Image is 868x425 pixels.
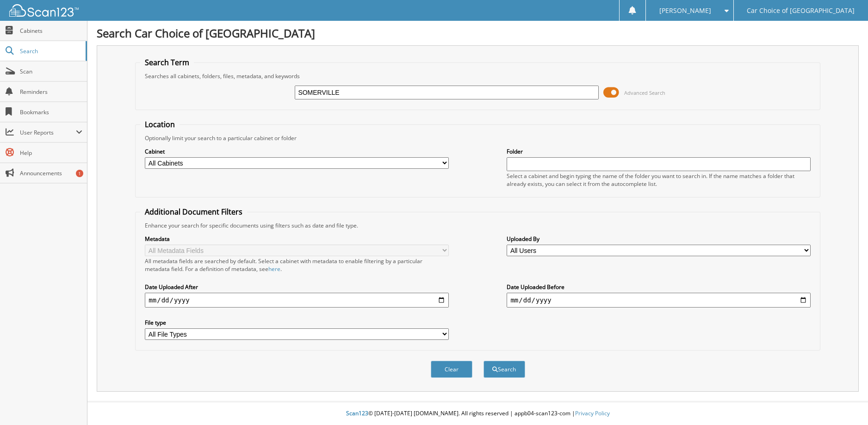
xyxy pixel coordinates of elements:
input: start [145,293,448,308]
label: Cabinet [145,148,448,155]
a: here [268,265,280,273]
span: Scan [20,68,82,75]
div: 1 [76,170,83,177]
div: © [DATE]-[DATE] [DOMAIN_NAME]. All rights reserved | appb04-scan123-com | [87,402,868,425]
button: Clear [431,361,472,378]
span: [PERSON_NAME] [659,8,711,13]
span: Car Choice of [GEOGRAPHIC_DATA] [747,8,855,13]
span: Help [20,149,82,157]
div: Optionally limit your search to a particular cabinet or folder [140,134,815,142]
div: All metadata fields are searched by default. Select a cabinet with metadata to enable filtering b... [145,257,448,273]
label: Date Uploaded Before [507,283,810,291]
a: Privacy Policy [575,409,610,417]
img: scan123-logo-white.svg [9,4,79,17]
legend: Location [140,119,180,129]
h1: Search Car Choice of [GEOGRAPHIC_DATA] [97,25,859,41]
span: Search [20,47,81,55]
span: Announcements [20,169,82,177]
span: Cabinets [20,27,82,35]
button: Search [484,361,525,378]
div: Searches all cabinets, folders, files, metadata, and keywords [140,72,815,80]
label: Date Uploaded After [145,283,448,291]
legend: Search Term [140,57,194,68]
div: Select a cabinet and begin typing the name of the folder you want to search in. If the name match... [507,172,810,188]
span: User Reports [20,129,76,136]
label: File type [145,319,448,326]
label: Uploaded By [507,235,810,243]
span: Reminders [20,88,82,96]
div: Enhance your search for specific documents using filters such as date and file type. [140,222,815,229]
input: end [507,293,810,308]
label: Metadata [145,235,448,243]
label: Folder [507,148,810,155]
legend: Additional Document Filters [140,207,247,217]
span: Advanced Search [624,89,665,96]
span: Scan123 [346,409,368,417]
span: Bookmarks [20,108,82,116]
